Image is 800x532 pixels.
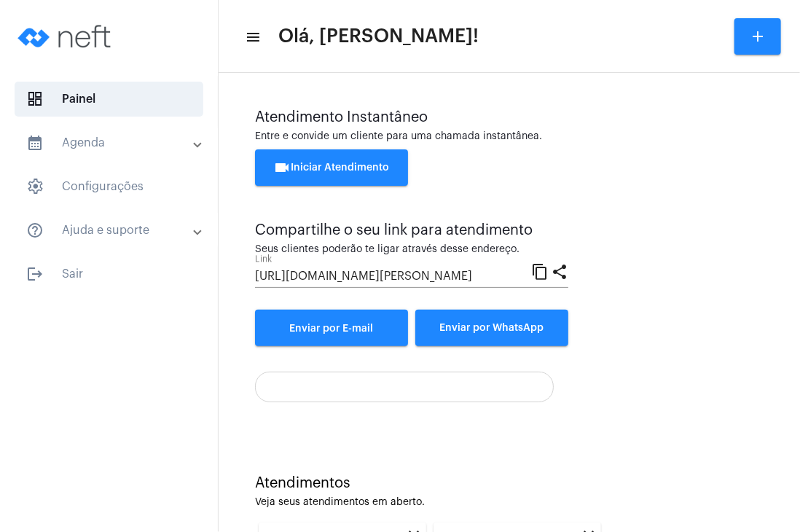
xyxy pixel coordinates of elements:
[274,163,390,173] span: Iniciar Atendimento
[26,222,195,239] mat-panel-title: Ajuda e suporte
[551,262,568,280] mat-icon: share
[255,109,764,125] div: Atendimento Instantâneo
[274,159,291,176] mat-icon: videocam
[245,28,259,46] mat-icon: sidenav icon
[26,90,44,108] span: sidenav icon
[12,7,121,66] img: logo-neft-novo-2.png
[255,149,408,186] button: Iniciar Atendimento
[255,244,568,255] div: Seus clientes poderão te ligar através desse endereço.
[278,25,479,48] span: Olá, [PERSON_NAME]!
[255,310,408,346] a: Enviar por E-mail
[26,265,44,283] mat-icon: sidenav icon
[26,222,44,239] mat-icon: sidenav icon
[26,134,44,152] mat-icon: sidenav icon
[15,169,203,204] span: Configurações
[749,28,766,45] mat-icon: add
[440,323,544,333] span: Enviar por WhatsApp
[9,125,218,160] mat-expansion-panel-header: sidenav iconAgenda
[9,213,218,248] mat-expansion-panel-header: sidenav iconAjuda e suporte
[255,475,764,491] div: Atendimentos
[26,134,195,152] mat-panel-title: Agenda
[290,324,374,334] span: Enviar por E-mail
[15,82,203,117] span: Painel
[255,131,764,142] div: Entre e convide um cliente para uma chamada instantânea.
[415,310,568,346] button: Enviar por WhatsApp
[531,262,549,280] mat-icon: content_copy
[255,497,764,508] div: Veja seus atendimentos em aberto.
[26,178,44,195] span: sidenav icon
[15,257,203,292] span: Sair
[255,222,568,238] div: Compartilhe o seu link para atendimento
